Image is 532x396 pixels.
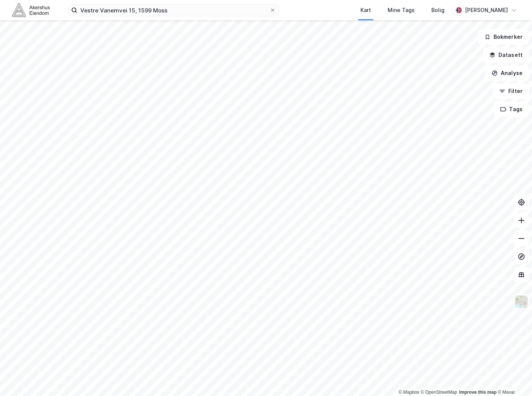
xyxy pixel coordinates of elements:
[485,66,529,81] button: Analyse
[514,295,529,309] img: Z
[431,6,445,15] div: Bolig
[494,360,532,396] div: Kontrollprogram for chat
[77,5,270,16] input: Søk på adresse, matrikkel, gårdeiere, leietakere eller personer
[421,390,457,395] a: OpenStreetMap
[465,6,508,15] div: [PERSON_NAME]
[459,390,497,395] a: Improve this map
[478,29,529,44] button: Bokmerker
[360,6,371,15] div: Kart
[494,102,529,117] button: Tags
[494,360,532,396] iframe: Chat Widget
[12,3,50,17] img: akershus-eiendom-logo.9091f326c980b4bce74ccdd9f866810c.svg
[493,84,529,99] button: Filter
[399,390,419,395] a: Mapbox
[388,6,415,15] div: Mine Tags
[483,47,529,63] button: Datasett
